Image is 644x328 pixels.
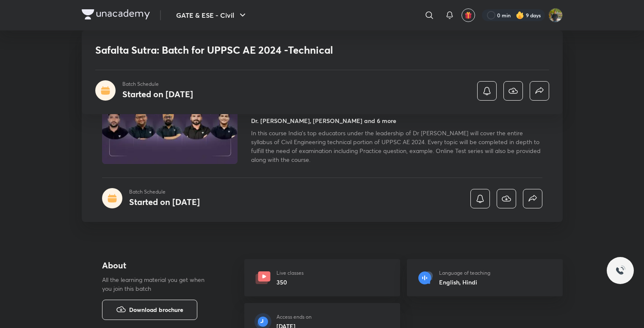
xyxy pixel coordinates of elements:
[129,188,200,196] p: Batch Schedule
[516,11,524,19] img: streak
[95,44,427,56] h1: Safalta Sutra: Batch for UPPSC AE 2024 -Technical
[251,129,541,164] span: In this course India's top educators under the leadership of Dr [PERSON_NAME] will cover the enti...
[102,300,197,320] button: Download brochure
[82,9,150,19] img: Company Logo
[82,9,150,22] a: Company Logo
[129,196,200,208] h4: Started on [DATE]
[251,116,396,125] h4: Dr. [PERSON_NAME], [PERSON_NAME] and 6 more
[129,305,183,314] span: Download brochure
[102,259,217,272] h4: About
[102,275,211,293] p: All the learning material you get when you join this batch
[122,80,193,88] p: Batch Schedule
[615,265,625,276] img: ttu
[122,88,193,100] h4: Started on [DATE]
[464,11,472,19] img: avatar
[548,8,563,22] img: shubham rawat
[100,87,238,165] img: Thumbnail
[276,313,312,321] p: Access ends on
[276,278,304,287] h6: 350
[462,8,475,22] button: avatar
[439,278,490,287] h6: English, Hindi
[439,269,490,277] p: Language of teaching
[276,269,304,277] p: Live classes
[171,7,253,24] button: GATE & ESE - Civil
